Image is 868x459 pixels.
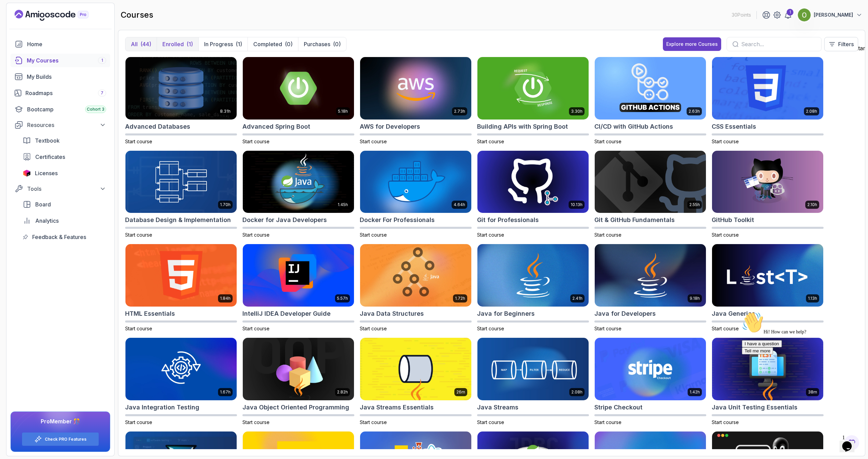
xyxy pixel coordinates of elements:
[712,151,823,213] img: GitHub Toolkit card
[125,139,152,144] span: Start course
[337,296,348,301] p: 5.57h
[27,56,106,65] div: My Courses
[595,151,706,213] img: Git & GitHub Fundamentals card
[236,40,242,48] div: (1)
[157,37,198,51] button: Enrolled(1)
[285,40,293,48] div: (0)
[27,185,106,193] div: Tools
[125,419,152,425] span: Start course
[35,200,51,208] span: Board
[3,20,67,25] span: Hi! How can we help?
[337,389,348,395] p: 2.82h
[125,122,190,131] h2: Advanced Databases
[808,296,817,301] p: 1.13h
[594,232,622,238] span: Start course
[3,31,43,38] button: I have a question
[35,136,60,145] span: Textbook
[15,10,104,21] a: Landing page
[25,89,106,97] div: Roadmaps
[360,326,387,331] span: Start course
[162,40,184,48] p: Enrolled
[3,3,24,24] img: :wave:
[27,105,106,113] div: Bootcamp
[11,103,110,116] a: bootcamp
[242,309,331,318] h2: IntelliJ IDEA Developer Guide
[360,403,434,412] h2: Java Streams Essentials
[360,309,424,318] h2: Java Data Structures
[11,70,110,84] a: builds
[32,233,86,241] span: Feedback & Features
[11,54,110,67] a: courses
[689,109,700,114] p: 2.63h
[477,232,504,238] span: Start course
[242,403,349,412] h2: Java Object Oriented Programming
[732,12,751,18] p: 30 Points
[477,244,589,307] img: Java for Beginners card
[242,419,270,425] span: Start course
[11,119,110,131] button: Resources
[19,198,110,211] a: board
[131,40,138,48] p: All
[594,309,656,318] h2: Java for Developers
[186,40,193,48] div: (1)
[712,419,739,425] span: Start course
[840,432,861,452] iframe: chat widget
[571,389,583,395] p: 2.08h
[19,166,110,180] a: licenses
[27,121,106,129] div: Resources
[594,419,622,425] span: Start course
[11,86,110,100] a: roadmaps
[3,38,34,45] button: Tell me more
[242,232,270,238] span: Start course
[666,41,718,48] div: Explore more Courses
[689,202,700,207] p: 2.55h
[125,232,152,238] span: Start course
[243,57,354,120] img: Advanced Spring Boot card
[844,44,865,52] img: avatar
[454,202,465,207] p: 4.64h
[220,202,231,207] p: 1.70h
[121,10,153,20] h2: courses
[663,37,721,51] button: Explore more Courses
[242,122,310,131] h2: Advanced Spring Boot
[477,151,589,213] img: Git for Professionals card
[360,151,471,213] img: Docker For Professionals card
[125,151,237,213] img: Database Design & Implementation card
[35,153,65,161] span: Certificates
[741,40,816,48] input: Search...
[712,338,823,400] img: Java Unit Testing Essentials card
[595,244,706,307] img: Java for Developers card
[797,8,863,22] button: user profile image[PERSON_NAME]
[798,8,811,21] img: user profile image
[198,37,248,51] button: In Progress(1)
[594,326,622,331] span: Start course
[101,90,103,96] span: 7
[125,244,237,307] img: HTML Essentials card
[455,296,465,301] p: 1.72h
[220,296,231,301] p: 1.84h
[243,151,354,213] img: Docker for Java Developers card
[571,202,583,207] p: 10.13h
[571,109,583,114] p: 3.30h
[594,403,643,412] h2: Stripe Checkout
[712,403,797,412] h2: Java Unit Testing Essentials
[360,57,471,120] img: AWS for Developers card
[35,217,59,225] span: Analytics
[477,419,504,425] span: Start course
[304,40,330,48] p: Purchases
[712,122,756,131] h2: CSS Essentials
[204,40,233,48] p: In Progress
[298,37,346,51] button: Purchases(0)
[140,40,151,48] div: (44)
[477,215,539,225] h2: Git for Professionals
[806,109,817,114] p: 2.08h
[220,109,231,114] p: 8.31h
[338,109,348,114] p: 5.18h
[125,57,237,120] img: Advanced Databases card
[712,215,754,225] h2: GitHub Toolkit
[360,419,387,425] span: Start course
[27,73,106,81] div: My Builds
[456,389,465,395] p: 26m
